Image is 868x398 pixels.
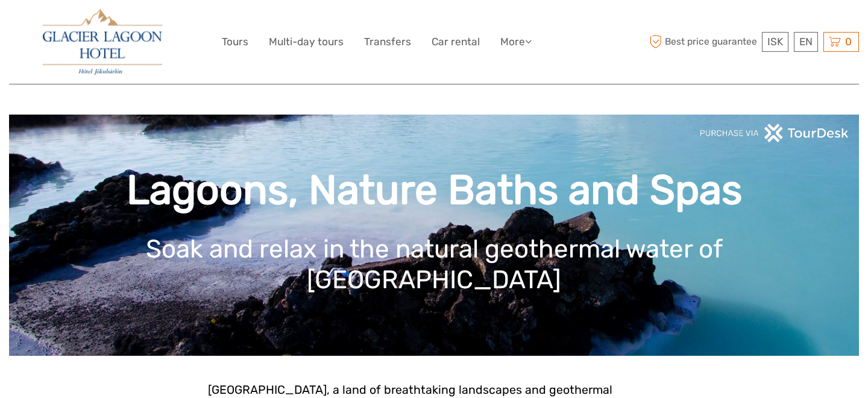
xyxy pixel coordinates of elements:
img: PurchaseViaTourDeskwhite.png [699,124,850,142]
a: Multi-day tours [269,33,344,51]
div: EN [794,32,818,52]
a: Transfers [364,33,411,51]
img: 2790-86ba44ba-e5e5-4a53-8ab7-28051417b7bc_logo_big.jpg [43,9,162,75]
h1: Soak and relax in the natural geothermal water of [GEOGRAPHIC_DATA] [27,234,841,295]
span: ISK [767,36,783,48]
a: Car rental [432,33,480,51]
a: Tours [222,33,248,51]
span: 0 [843,36,854,48]
h1: Lagoons, Nature Baths and Spas [27,166,841,215]
span: Best price guarantee [647,32,759,52]
a: More [500,33,532,51]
